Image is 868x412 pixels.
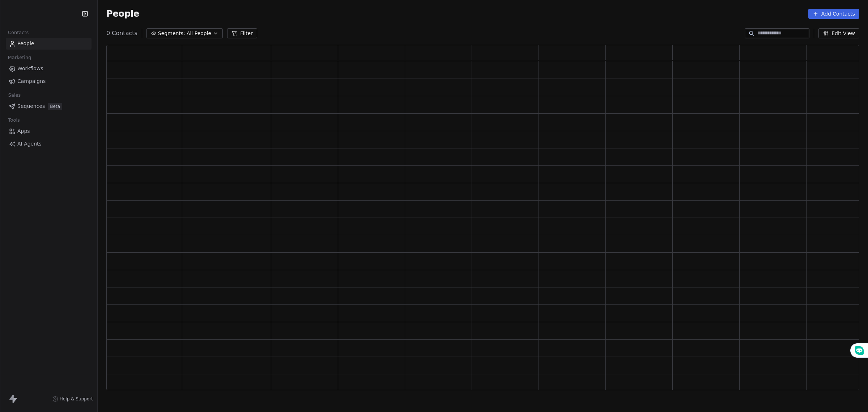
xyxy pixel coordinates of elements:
[17,40,34,47] span: People
[5,27,32,38] span: Contacts
[808,9,859,19] button: Add Contacts
[5,52,34,63] span: Marketing
[17,127,30,135] span: Apps
[106,29,137,38] span: 0 Contacts
[17,65,43,72] span: Workflows
[187,30,211,37] span: All People
[5,115,23,126] span: Tools
[60,396,93,402] span: Help & Support
[6,138,92,150] a: AI Agents
[6,38,92,50] a: People
[17,140,42,148] span: AI Agents
[6,100,92,112] a: SequencesBeta
[52,396,93,402] a: Help & Support
[17,102,45,110] span: Sequences
[6,75,92,87] a: Campaigns
[6,125,92,137] a: Apps
[6,63,92,75] a: Workflows
[818,28,859,38] button: Edit View
[17,77,46,85] span: Campaigns
[48,103,62,110] span: Beta
[158,30,185,37] span: Segments:
[106,8,139,19] span: People
[227,28,257,38] button: Filter
[5,90,24,101] span: Sales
